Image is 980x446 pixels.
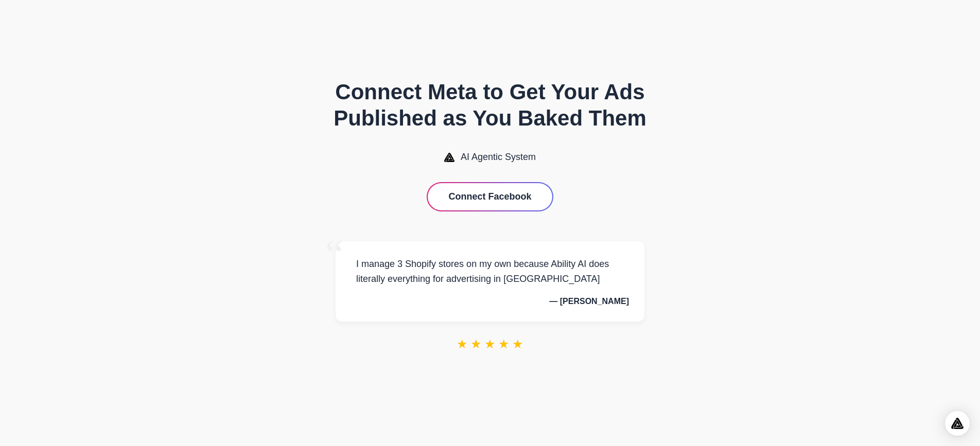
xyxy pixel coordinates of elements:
[351,257,629,287] p: I manage 3 Shopify stores on my own because Ability AI does literally everything for advertising ...
[461,152,536,163] span: AI Agentic System
[351,297,629,306] p: — [PERSON_NAME]
[457,337,468,351] span: ★
[512,337,523,351] span: ★
[498,337,510,351] span: ★
[484,337,496,351] span: ★
[444,153,454,162] img: AI Agentic System Logo
[325,231,344,278] span: “
[428,183,552,210] button: Connect Facebook
[294,79,686,131] h1: Connect Meta to Get Your Ads Published as You Baked Them
[945,411,970,436] div: Open Intercom Messenger
[470,337,482,351] span: ★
